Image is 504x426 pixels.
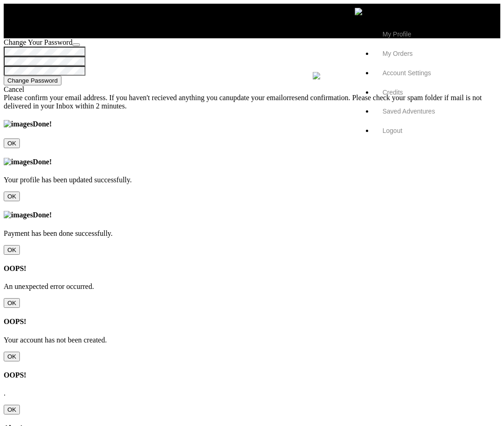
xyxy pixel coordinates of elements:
a: Credits [383,89,484,96]
input: Close [4,138,20,148]
img: search-bar-icon.svg [313,72,320,79]
h4: Done! [4,211,500,219]
button: Close [73,43,80,46]
button: Change Password [4,76,61,85]
p: Payment has been done successfully. [4,229,500,238]
p: An unexpected error occurred. [4,282,500,291]
a: experts [97,63,127,98]
span: update your email [230,94,283,102]
a: stories [264,63,292,98]
img: images [4,158,33,166]
p: experts [97,77,127,84]
img: signin-icon-3x.png [355,8,362,15]
span: Saved Adventures [383,108,435,115]
div: Please confirm your email address. If you haven't recieved anything you can or . Please check you... [4,94,500,110]
span: resend confirmation [289,94,348,102]
span: Logout [383,127,402,134]
p: Your profile has been updated successfully. [4,176,500,184]
span: Account Settings [383,69,431,77]
span: My Orders [383,50,413,57]
a: gear [222,63,241,98]
div: Change Your Password [4,38,500,47]
h4: OOPS! [4,371,500,379]
input: Close [4,298,20,308]
input: Close [4,352,20,361]
p: Your account has not been created. [4,336,500,344]
input: Close [4,245,20,255]
h4: Done! [4,120,500,128]
img: images [4,120,33,128]
h4: Done! [4,158,500,166]
h4: OOPS! [4,318,500,326]
input: Close [4,405,20,414]
p: destinations [150,77,199,84]
div: Cancel [4,85,500,94]
span: My Profile [383,30,411,38]
img: images [4,211,33,219]
input: Close [4,192,20,201]
h4: OOPS! [4,264,500,273]
p: . [4,389,500,397]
